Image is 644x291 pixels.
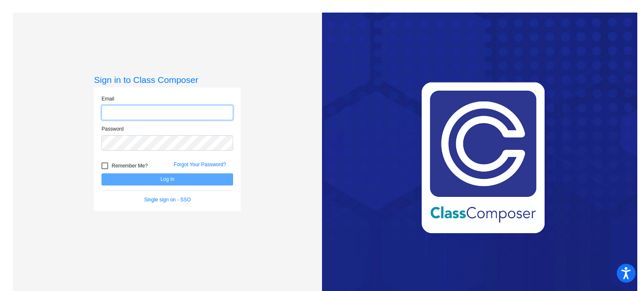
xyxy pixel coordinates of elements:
[101,95,114,103] label: Email
[101,173,233,185] button: Log In
[112,161,148,171] span: Remember Me?
[144,197,191,203] a: Single sign on - SSO
[94,75,241,85] h3: Sign in to Class Composer
[101,125,124,133] label: Password
[174,162,226,167] a: Forgot Your Password?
